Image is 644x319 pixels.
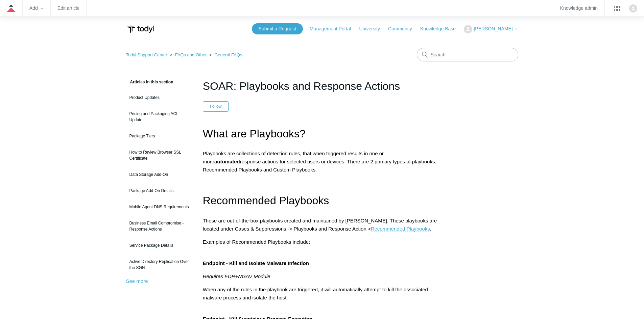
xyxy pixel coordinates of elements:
[417,48,518,61] input: Search
[420,25,462,32] a: Knowledge Base
[126,91,193,104] a: Product Updates
[214,159,240,164] strong: automated
[203,101,229,111] button: Follow Article
[126,184,193,197] a: Package Add-On Details.
[126,146,193,165] a: How to Review Browser SSL Certificate
[126,23,155,35] img: Todyl Support Center Help Center home page
[126,52,167,57] a: Todyl Support Center
[203,218,437,232] span: These are out-of-the-box playbooks created and maintained by [PERSON_NAME]. These playbooks are l...
[310,25,358,32] a: Management Portal
[464,25,518,33] button: [PERSON_NAME]
[252,23,303,34] a: Submit a Request
[203,128,306,140] span: What are Playbooks?
[629,4,637,12] img: user avatar
[371,226,430,232] a: Recommended Playbooks
[126,80,173,84] span: Articles in this section
[126,278,148,284] a: See more
[203,151,436,172] span: Playbooks are collections of detection rules, that when triggered results in one or more response...
[203,239,310,245] span: Examples of Recommended Playbooks include:
[126,168,193,181] a: Data Storage Add-On
[359,25,386,32] a: University
[29,6,44,10] zd-hc-trigger: Add
[126,239,193,252] a: Service Package Details
[629,4,637,12] zd-hc-trigger: Click your profile icon to open the profile menu
[214,52,242,57] a: General FAQs
[388,25,419,32] a: Community
[175,52,207,57] a: FAQs and Other
[126,107,193,126] a: Pricing and Packaging ACL Update
[126,52,169,57] li: Todyl Support Center
[203,260,309,266] span: Endpoint - Kill and Isolate Malware Infection
[560,6,598,10] a: Knowledge admin
[208,52,242,57] li: General FAQs
[57,6,79,10] a: Edit article
[203,194,329,207] span: Recommended Playbooks
[126,217,193,236] a: Business Email Compromise - Response Actions
[126,130,193,142] a: Package Tiers
[474,26,512,31] span: [PERSON_NAME]
[126,255,193,274] a: Active Directory Replication Over the SGN
[203,287,428,300] span: When any of the rules in the playbook are triggered, it will automatically attempt to kill the as...
[168,52,208,57] li: FAQs and Other
[203,78,442,94] h1: SOAR: Playbooks and Response Actions
[203,273,270,279] em: Requires EDR+NGAV Module
[126,201,193,213] a: Mobile Agent DNS Requirements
